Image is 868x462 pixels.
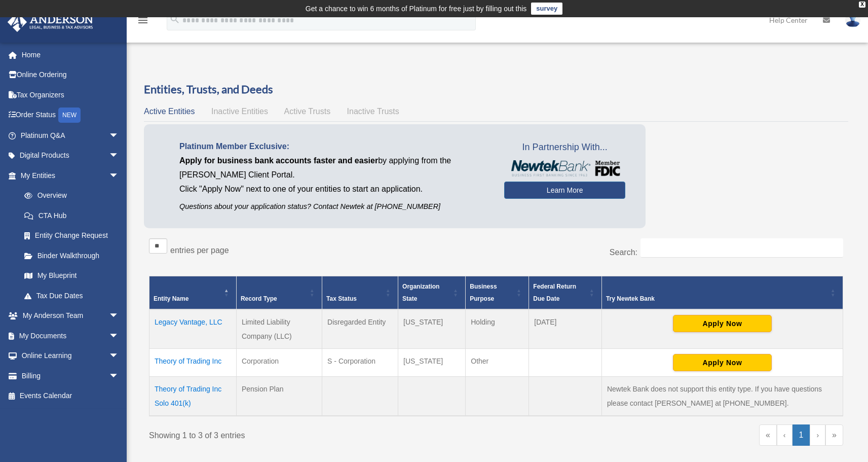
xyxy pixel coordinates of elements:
span: arrow_drop_down [109,125,129,146]
a: CTA Hub [14,205,129,226]
span: Entity Name [154,295,188,302]
span: arrow_drop_down [109,306,129,327]
div: NEW [58,108,81,123]
a: Entity Change Request [14,226,129,246]
p: Click "Apply Now" next to one of your entities to start an application. [179,182,489,196]
a: Digital Productsarrow_drop_down [7,146,134,166]
td: Theory of Trading Inc [149,348,237,376]
span: arrow_drop_down [109,326,129,346]
div: Get a chance to win 6 months of Platinum for free just by filling out this [306,3,527,15]
span: arrow_drop_down [109,366,129,386]
h3: Entities, Trusts, and Deeds [144,82,848,97]
td: [US_STATE] [398,348,466,376]
span: Inactive Entities [211,107,268,116]
a: Order StatusNEW [7,105,134,126]
i: menu [137,14,149,26]
a: Binder Walkthrough [14,245,129,266]
span: Active Trusts [284,107,331,116]
span: In Partnership With... [504,139,625,156]
td: Corporation [236,348,322,376]
p: Questions about your application status? Contact Newtek at [PHONE_NUMBER] [179,200,489,213]
a: menu [137,18,149,26]
th: Federal Return Due Date: Activate to sort [529,276,602,309]
th: Try Newtek Bank : Activate to sort [601,276,843,309]
p: by applying from the [PERSON_NAME] Client Portal. [179,154,489,182]
a: Platinum Q&Aarrow_drop_down [7,125,134,146]
td: Pension Plan [236,376,322,416]
a: Learn More [504,182,625,199]
span: Active Entities [144,107,195,116]
div: close [859,2,865,8]
button: Apply Now [673,315,772,332]
span: Tax Status [326,295,357,302]
td: Legacy Vantage, LLC [149,309,237,349]
p: Platinum Member Exclusive: [179,139,489,154]
img: User Pic [845,13,860,27]
a: Online Learningarrow_drop_down [7,346,134,366]
td: Holding [466,309,529,349]
div: Showing 1 to 3 of 3 entries [149,424,488,443]
td: Disregarded Entity [322,309,398,349]
span: arrow_drop_down [109,346,129,367]
span: Business Purpose [470,283,497,302]
a: Online Ordering [7,65,134,85]
td: [DATE] [529,309,602,349]
button: Apply Now [673,354,772,371]
label: entries per page [170,246,229,255]
a: My Blueprint [14,266,129,286]
td: Theory of Trading Inc Solo 401(k) [149,376,237,416]
th: Organization State: Activate to sort [398,276,466,309]
td: S - Corporation [322,348,398,376]
div: Try Newtek Bank [606,293,827,305]
td: Newtek Bank does not support this entity type. If you have questions please contact [PERSON_NAME]... [601,376,843,416]
span: Apply for business bank accounts faster and easier [179,156,378,165]
span: Record Type [241,295,277,302]
th: Record Type: Activate to sort [236,276,322,309]
a: Billingarrow_drop_down [7,366,134,386]
span: Inactive Trusts [347,107,399,116]
span: Federal Return Due Date [533,283,576,302]
th: Entity Name: Activate to invert sorting [149,276,237,309]
i: search [169,14,180,25]
a: survey [531,3,562,15]
th: Business Purpose: Activate to sort [466,276,529,309]
a: Tax Organizers [7,85,134,105]
a: Tax Due Dates [14,286,129,306]
a: My Documentsarrow_drop_down [7,326,134,346]
td: Other [466,348,529,376]
a: Events Calendar [7,386,134,406]
a: Overview [14,186,124,206]
label: Search: [610,248,637,257]
th: Tax Status: Activate to sort [322,276,398,309]
span: arrow_drop_down [109,146,129,166]
span: Organization State [402,283,439,302]
td: [US_STATE] [398,309,466,349]
a: Home [7,45,134,65]
img: Anderson Advisors Platinum Portal [5,12,96,32]
a: My Anderson Teamarrow_drop_down [7,306,134,326]
a: My Entitiesarrow_drop_down [7,165,129,186]
a: First [759,424,777,446]
img: NewtekBankLogoSM.png [509,160,620,176]
span: arrow_drop_down [109,165,129,186]
td: Limited Liability Company (LLC) [236,309,322,349]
